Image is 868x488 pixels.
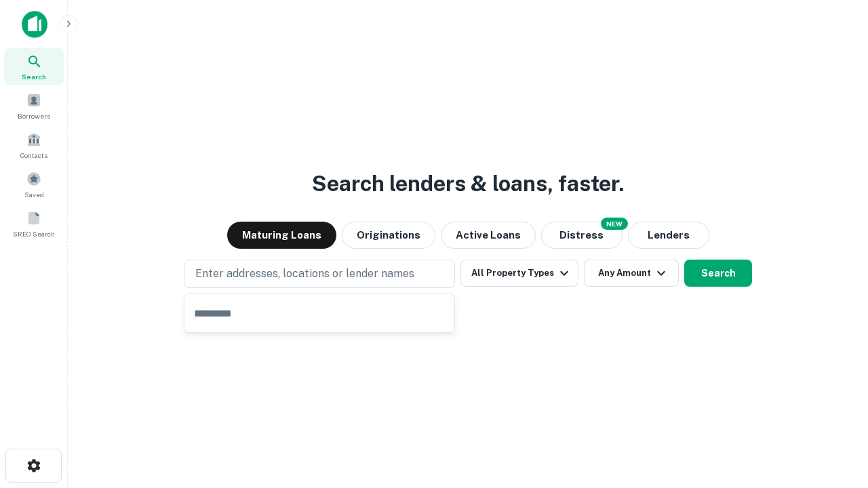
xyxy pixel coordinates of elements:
button: Originations [342,222,435,249]
img: capitalize-icon.png [22,11,47,38]
a: Search [4,48,64,85]
a: Borrowers [4,87,64,124]
span: SREO Search [13,228,55,239]
span: Contacts [20,150,47,161]
button: Active Loans [441,222,536,249]
button: Search distressed loans with lien and other non-mortgage details. [541,222,623,249]
iframe: Chat Widget [800,380,868,445]
div: NEW [601,218,628,230]
p: Enter addresses, locations or lender names [195,266,414,282]
a: Contacts [4,127,64,163]
button: Search [684,260,752,287]
button: Maturing Loans [227,222,336,249]
span: Borrowers [18,110,50,121]
h3: Search lenders & loans, faster. [312,167,624,200]
button: Any Amount [584,260,679,287]
button: Lenders [628,222,709,249]
a: Saved [4,166,64,203]
button: Enter addresses, locations or lender names [184,260,455,288]
a: SREO Search [4,205,64,242]
button: All Property Types [460,260,578,287]
span: Search [22,71,46,82]
span: Saved [24,189,44,200]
